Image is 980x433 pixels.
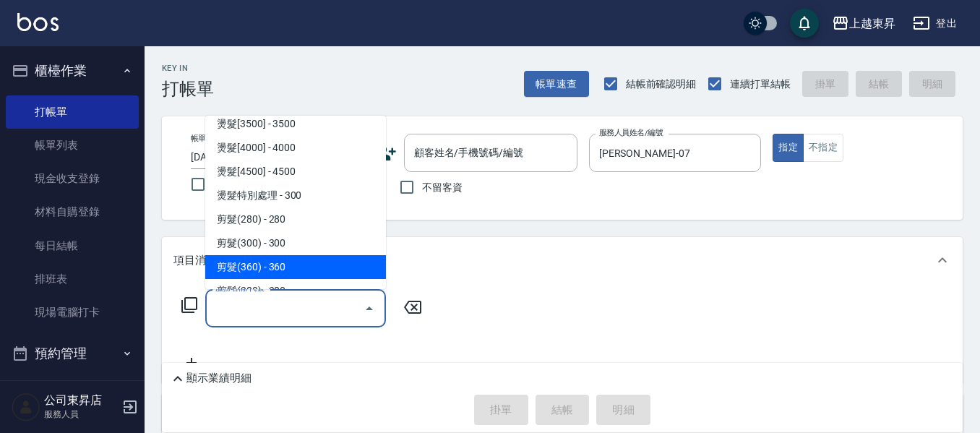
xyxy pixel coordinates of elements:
[205,231,386,255] span: 剪髮(300) - 300
[6,162,139,195] a: 現金收支登錄
[6,129,139,162] a: 帳單列表
[186,371,252,386] p: 顯示業績明細
[524,71,589,98] button: 帳單速查
[191,145,332,169] input: YYYY/MM/DD hh:mm
[205,255,386,279] span: 剪髮(360) - 360
[730,77,791,92] span: 連續打單結帳
[790,9,819,38] button: save
[44,408,118,421] p: 服務人員
[162,237,963,283] div: 項目消費
[205,160,386,184] span: 燙髮[4500] - 4500
[773,134,804,162] button: 指定
[162,79,214,99] h3: 打帳單
[17,13,59,31] img: Logo
[626,77,697,92] span: 結帳前確認明細
[422,180,463,195] span: 不留客資
[6,262,139,296] a: 排班表
[6,296,139,329] a: 現場電腦打卡
[6,52,139,90] button: 櫃檯作業
[6,372,139,410] button: 報表及分析
[6,229,139,262] a: 每日結帳
[803,134,843,162] button: 不指定
[205,184,386,207] span: 燙髮特別處理 - 300
[205,136,386,160] span: 燙髮[4000] - 4000
[44,393,118,408] h5: 公司東昇店
[849,14,895,33] div: 上越東昇
[205,279,386,303] span: 剪髮(380) - 380
[12,393,40,421] img: Person
[826,9,901,38] button: 上越東昇
[358,297,381,320] button: Close
[6,95,139,129] a: 打帳單
[907,10,963,37] button: 登出
[6,195,139,228] a: 材料自購登錄
[599,127,663,138] label: 服務人員姓名/編號
[205,112,386,136] span: 燙髮[3500] - 3500
[191,133,221,144] label: 帳單日期
[173,253,217,268] p: 項目消費
[6,335,139,372] button: 預約管理
[162,64,214,73] h2: Key In
[205,207,386,231] span: 剪髮(280) - 280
